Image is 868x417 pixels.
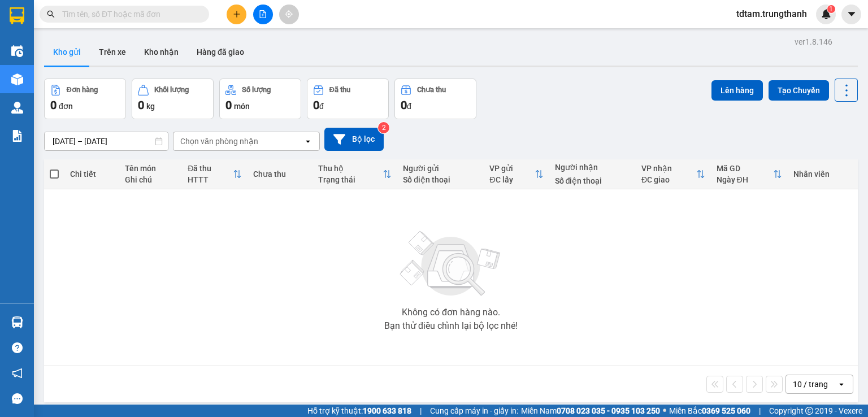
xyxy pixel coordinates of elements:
[242,86,271,94] div: Số lượng
[401,98,407,112] span: 0
[489,164,534,173] div: VP gửi
[125,175,176,184] div: Ghi chú
[67,86,98,94] div: Đơn hàng
[821,9,831,19] img: icon-new-feature
[233,10,241,18] span: plus
[11,102,23,114] img: warehouse-icon
[154,86,189,94] div: Khối lượng
[384,322,518,331] div: Bạn thử điều chỉnh lại bộ lọc nhé!
[841,5,861,24] button: caret-down
[663,409,666,413] span: ⚪️
[50,98,57,112] span: 0
[11,316,23,328] img: warehouse-icon
[829,5,833,13] span: 1
[702,406,750,415] strong: 0369 525 060
[44,79,126,119] button: Đơn hàng0đơn
[12,393,23,404] span: message
[769,80,829,101] button: Tạo Chuyến
[793,170,852,179] div: Nhân viên
[47,10,55,18] span: search
[318,175,383,184] div: Trạng thái
[180,136,258,147] div: Chọn văn phòng nhận
[407,102,411,111] span: đ
[303,137,313,146] svg: open
[636,159,711,189] th: Toggle SortBy
[641,164,696,173] div: VP nhận
[403,175,478,184] div: Số điện thoại
[259,10,267,18] span: file-add
[641,175,696,184] div: ĐC giao
[313,98,319,112] span: 0
[759,405,761,417] span: |
[253,5,273,24] button: file-add
[146,102,155,111] span: kg
[132,79,214,119] button: Khối lượng0kg
[521,405,660,417] span: Miền Nam
[727,7,816,21] span: tdtam.trungthanh
[11,130,23,142] img: solution-icon
[253,170,307,179] div: Chưa thu
[717,175,773,184] div: Ngày ĐH
[324,128,384,151] button: Bộ lọc
[489,175,534,184] div: ĐC lấy
[10,7,24,24] img: logo-vxr
[219,79,301,119] button: Số lượng0món
[234,102,250,111] span: món
[70,170,114,179] div: Chi tiết
[394,224,507,303] img: svg+xml;base64,PHN2ZyBjbGFzcz0ibGlzdC1wbHVnX19zdmciIHhtbG5zPSJodHRwOi8vd3d3LnczLm9yZy8yMDAwL3N2Zy...
[138,98,144,112] span: 0
[805,407,813,415] span: copyright
[484,159,549,189] th: Toggle SortBy
[711,80,763,101] button: Lên hàng
[307,79,389,119] button: Đã thu0đ
[12,368,23,379] span: notification
[795,36,832,48] div: ver 1.8.146
[135,38,188,66] button: Kho nhận
[188,164,232,173] div: Đã thu
[847,9,857,19] span: caret-down
[45,132,168,150] input: Select a date range.
[417,86,446,94] div: Chưa thu
[318,164,383,173] div: Thu hộ
[363,406,411,415] strong: 1900 633 818
[90,38,135,66] button: Trên xe
[793,379,828,390] div: 10 / trang
[227,5,246,24] button: plus
[44,38,90,66] button: Kho gửi
[59,102,73,111] span: đơn
[557,406,660,415] strong: 0708 023 035 - 0935 103 250
[555,163,630,172] div: Người nhận
[827,5,835,13] sup: 1
[225,98,232,112] span: 0
[394,79,476,119] button: Chưa thu0đ
[11,45,23,57] img: warehouse-icon
[669,405,750,417] span: Miền Bắc
[279,5,299,24] button: aim
[717,164,773,173] div: Mã GD
[329,86,350,94] div: Đã thu
[402,308,500,317] div: Không có đơn hàng nào.
[125,164,176,173] div: Tên món
[11,73,23,85] img: warehouse-icon
[62,8,196,20] input: Tìm tên, số ĐT hoặc mã đơn
[188,38,253,66] button: Hàng đã giao
[711,159,788,189] th: Toggle SortBy
[430,405,518,417] span: Cung cấp máy in - giấy in:
[12,342,23,353] span: question-circle
[319,102,324,111] span: đ
[182,159,247,189] th: Toggle SortBy
[555,176,630,185] div: Số điện thoại
[420,405,422,417] span: |
[307,405,411,417] span: Hỗ trợ kỹ thuật:
[313,159,398,189] th: Toggle SortBy
[188,175,232,184] div: HTTT
[285,10,293,18] span: aim
[403,164,478,173] div: Người gửi
[837,380,846,389] svg: open
[378,122,389,133] sup: 2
